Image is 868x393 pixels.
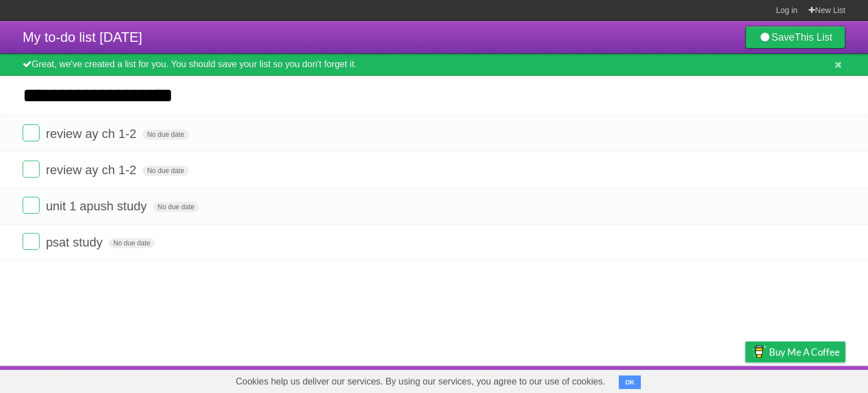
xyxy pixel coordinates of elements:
[46,235,105,249] span: psat study
[23,197,40,214] label: Done
[46,199,150,213] span: unit 1 apush study
[731,369,760,390] a: Privacy
[774,369,845,390] a: Suggest a feature
[795,32,832,43] b: This List
[46,127,139,141] span: review ay ch 1-2
[23,233,40,250] label: Done
[23,161,40,178] label: Done
[23,124,40,141] label: Done
[745,26,845,49] a: SaveThis List
[142,129,188,140] span: No due date
[619,375,641,389] button: OK
[46,163,139,177] span: review ay ch 1-2
[224,370,617,393] span: Cookies help us deliver our services. By using our services, you agree to our use of cookies.
[751,342,766,361] img: Buy me a coffee
[745,342,845,362] a: Buy me a coffee
[153,202,199,212] span: No due date
[109,238,155,248] span: No due date
[23,29,142,45] span: My to-do list [DATE]
[595,369,619,390] a: About
[769,342,840,362] span: Buy me a coffee
[692,369,717,390] a: Terms
[632,369,678,390] a: Developers
[142,166,188,176] span: No due date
